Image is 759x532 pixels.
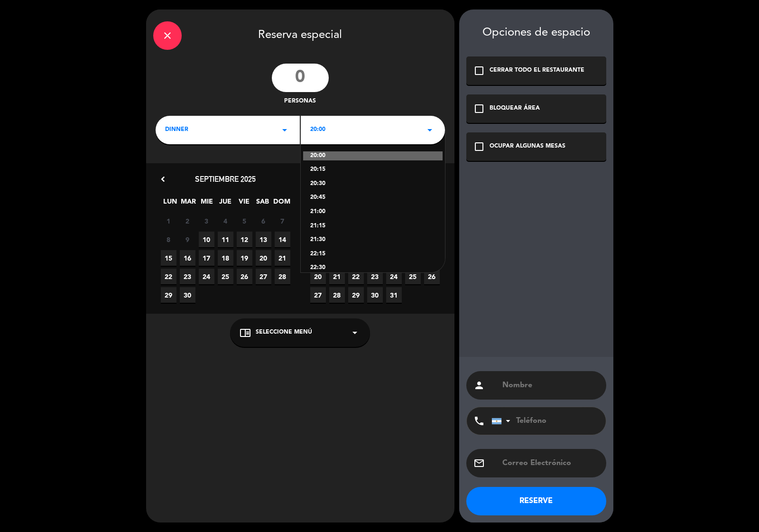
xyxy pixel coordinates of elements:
[275,232,290,247] span: 14
[348,269,364,284] span: 22
[310,193,435,203] div: 20:45
[473,380,485,391] i: person
[490,104,540,113] div: BLOQUEAR ÁREA
[473,457,485,469] i: email
[473,65,485,76] i: check_box_outline_blank
[218,213,233,229] span: 4
[161,269,176,284] span: 22
[218,232,233,247] span: 11
[256,250,271,266] span: 20
[199,213,214,229] span: 3
[161,287,176,303] span: 29
[424,124,435,136] i: arrow_drop_down
[237,269,252,284] span: 26
[161,213,176,229] span: 1
[279,124,290,136] i: arrow_drop_down
[158,174,168,184] i: chevron_left
[256,232,271,247] span: 13
[146,9,454,59] div: Reserva especial
[162,30,173,41] i: close
[386,287,402,303] span: 31
[180,287,195,303] span: 30
[218,196,233,212] span: JUE
[349,327,361,338] i: arrow_drop_down
[386,269,402,284] span: 24
[256,213,271,229] span: 6
[310,222,435,231] div: 21:15
[275,250,290,266] span: 21
[405,269,421,284] span: 25
[329,269,345,284] span: 21
[236,196,252,212] span: VIE
[180,213,195,229] span: 2
[180,269,195,284] span: 23
[199,196,215,212] span: MIE
[492,408,514,434] div: Argentina: +54
[310,269,326,284] span: 20
[310,207,435,217] div: 21:00
[275,269,290,284] span: 28
[255,196,270,212] span: SAB
[218,269,233,284] span: 25
[161,232,176,247] span: 8
[424,269,440,284] span: 26
[490,142,565,151] div: OCUPAR ALGUNAS MESAS
[272,64,329,92] input: 0
[284,97,316,106] span: personas
[473,415,485,427] i: phone
[310,179,435,189] div: 20:30
[310,263,435,273] div: 22:30
[195,174,256,184] span: septiembre 2025
[491,407,596,435] input: Teléfono
[490,66,584,75] div: CERRAR TODO EL RESTAURANTE
[303,151,443,161] div: 20:00
[275,213,290,229] span: 7
[256,328,312,337] span: Seleccione Menú
[180,250,195,266] span: 16
[180,232,195,247] span: 9
[310,287,326,303] span: 27
[367,269,383,284] span: 23
[199,269,214,284] span: 24
[256,269,271,284] span: 27
[237,213,252,229] span: 5
[181,196,196,212] span: MAR
[237,250,252,266] span: 19
[161,250,176,266] span: 15
[162,196,178,212] span: LUN
[310,125,325,135] span: 20:00
[348,287,364,303] span: 29
[165,125,188,135] span: dinner
[218,250,233,266] span: 18
[473,141,485,152] i: check_box_outline_blank
[466,487,606,515] button: RESERVE
[199,250,214,266] span: 17
[466,26,606,40] div: Opciones de espacio
[367,287,383,303] span: 30
[310,235,435,245] div: 21:30
[501,379,599,392] input: Nombre
[310,250,435,259] div: 22:15
[237,232,252,247] span: 12
[273,196,289,212] span: DOM
[501,457,599,470] input: Correo Electrónico
[310,165,435,175] div: 20:15
[240,327,251,338] i: chrome_reader_mode
[473,103,485,114] i: check_box_outline_blank
[329,287,345,303] span: 28
[199,232,214,247] span: 10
